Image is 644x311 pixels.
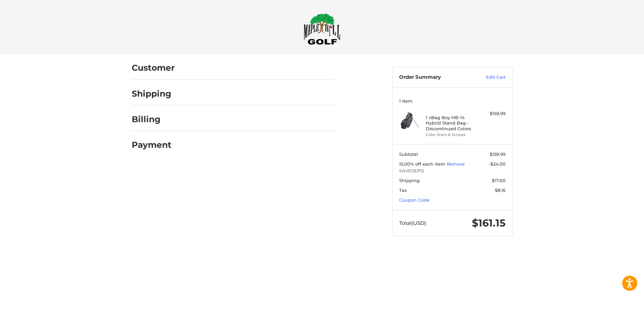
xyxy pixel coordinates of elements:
span: $161.15 [472,217,506,229]
span: SAVESEP15 [399,168,506,174]
div: $159.99 [479,110,506,117]
span: $159.99 [490,151,506,157]
a: Remove [447,161,465,167]
h2: Customer [132,63,175,73]
img: Maple Hill Golf [303,13,341,45]
h3: 1 Item [399,98,506,104]
h2: Payment [132,140,171,150]
span: 15.00% off each item [399,161,447,167]
h3: Order Summary [399,74,472,81]
li: Color Stars & Stripes [426,132,477,138]
span: Subtotal [399,151,418,157]
span: $17.00 [492,178,506,183]
span: Total (USD) [399,220,426,226]
span: Shipping [399,178,420,183]
iframe: Gorgias live chat messenger [7,282,80,304]
a: Edit Cart [472,74,506,81]
span: $8.16 [495,187,506,193]
h4: 1 x Bag Boy HB-14 Hybrid Stand Bag - Discontinued Colors [426,115,477,131]
span: Tax [399,187,407,193]
h2: Shipping [132,89,171,99]
a: Coupon Code [399,197,429,203]
h2: Billing [132,114,171,125]
span: -$24.00 [489,161,506,167]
